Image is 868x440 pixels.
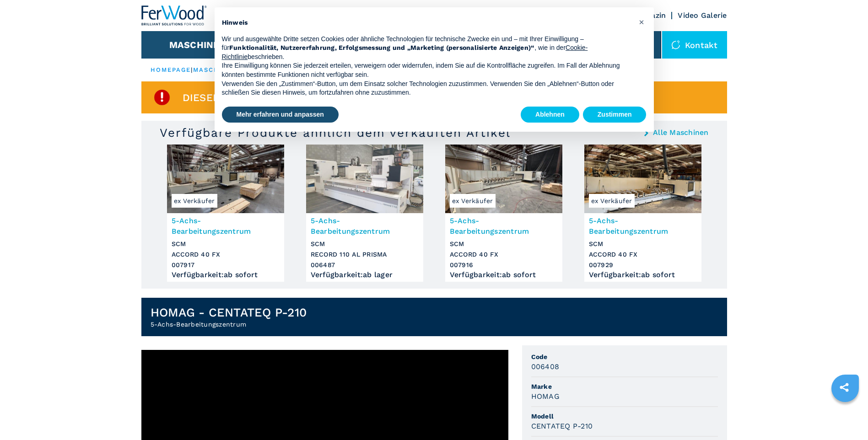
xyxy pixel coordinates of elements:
button: Maschinen [169,39,226,50]
span: ex Verkäufer [589,194,635,208]
a: maschinen [193,66,238,73]
span: Marke [531,382,718,391]
span: ex Verkäufer [172,194,217,208]
div: Verfügbarkeit : ab sofort [589,273,697,277]
span: ex Verkäufer [450,194,496,208]
h3: Verfügbare Produkte ähnlich dem verkauften Artikel [160,125,511,140]
a: 5-Achs-Bearbeitungszentrum SCM ACCORD 40 FXex Verkäufer5-Achs-BearbeitungszentrumSCMACCORD 40 FX0... [167,145,284,282]
button: Mehr erfahren und anpassen [222,107,339,123]
div: Kontakt [662,31,727,59]
img: SoldProduct [153,88,171,107]
div: Verfügbarkeit : ab sofort [450,273,558,277]
a: HOMEPAGE [151,66,191,73]
span: Modell [531,412,718,421]
h3: 5-Achs-Bearbeitungszentrum [589,215,697,236]
span: Dieser Artikel ist bereits verkauft [183,92,388,103]
h3: 5-Achs-Bearbeitungszentrum [311,215,419,236]
span: Code [531,352,718,361]
img: 5-Achs-Bearbeitungszentrum SCM RECORD 110 AL PRISMA [306,145,423,213]
p: Verwenden Sie den „Zustimmen“-Button, um dem Einsatz solcher Technologien zuzustimmen. Verwenden ... [222,80,632,97]
h3: SCM ACCORD 40 FX 007917 [172,239,280,270]
a: sharethis [833,376,856,399]
h3: 5-Achs-Bearbeitungszentrum [172,215,280,236]
a: 5-Achs-Bearbeitungszentrum SCM ACCORD 40 FXex Verkäufer5-Achs-BearbeitungszentrumSCMACCORD 40 FX0... [445,145,562,282]
div: Verfügbarkeit : ab sofort [172,273,280,277]
a: 5-Achs-Bearbeitungszentrum SCM RECORD 110 AL PRISMA5-Achs-BearbeitungszentrumSCMRECORD 110 AL PRI... [306,145,423,282]
img: 5-Achs-Bearbeitungszentrum SCM ACCORD 40 FX [445,145,562,213]
h3: SCM ACCORD 40 FX 007929 [589,239,697,270]
img: 5-Achs-Bearbeitungszentrum SCM ACCORD 40 FX [584,145,701,213]
h2: 5-Achs-Bearbeitungszentrum [151,320,307,329]
div: Verfügbarkeit : ab lager [311,273,419,277]
span: × [639,16,644,27]
img: Ferwood [141,5,207,26]
a: 5-Achs-Bearbeitungszentrum SCM ACCORD 40 FXex Verkäufer5-Achs-BearbeitungszentrumSCMACCORD 40 FX0... [584,145,701,282]
a: Cookie-Richtlinie [222,44,588,60]
a: Alle Maschinen [653,129,709,136]
a: Video Galerie [678,11,727,20]
span: | [191,66,193,73]
h1: HOMAG - CENTATEQ P-210 [151,305,307,320]
iframe: Chat [829,399,861,433]
button: Ablehnen [521,107,579,123]
h3: 006408 [531,361,560,372]
img: Kontakt [671,40,680,49]
h3: 5-Achs-Bearbeitungszentrum [450,215,558,236]
h2: Hinweis [222,18,632,27]
img: 5-Achs-Bearbeitungszentrum SCM ACCORD 40 FX [167,145,284,213]
h3: HOMAG [531,391,560,402]
p: Ihre Einwilligung können Sie jederzeit erteilen, verweigern oder widerrufen, indem Sie auf die Ko... [222,61,632,79]
h3: SCM RECORD 110 AL PRISMA 006487 [311,239,419,270]
p: Wir und ausgewählte Dritte setzen Cookies oder ähnliche Technologien für technische Zwecke ein un... [222,35,632,62]
button: Schließen Sie diesen Hinweis [635,15,649,29]
h3: CENTATEQ P-210 [531,421,593,431]
button: Zustimmen [583,107,647,123]
h3: SCM ACCORD 40 FX 007916 [450,239,558,270]
strong: Funktionalität, Nutzererfahrung, Erfolgsmessung und „Marketing (personalisierte Anzeigen)“ [229,44,535,51]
